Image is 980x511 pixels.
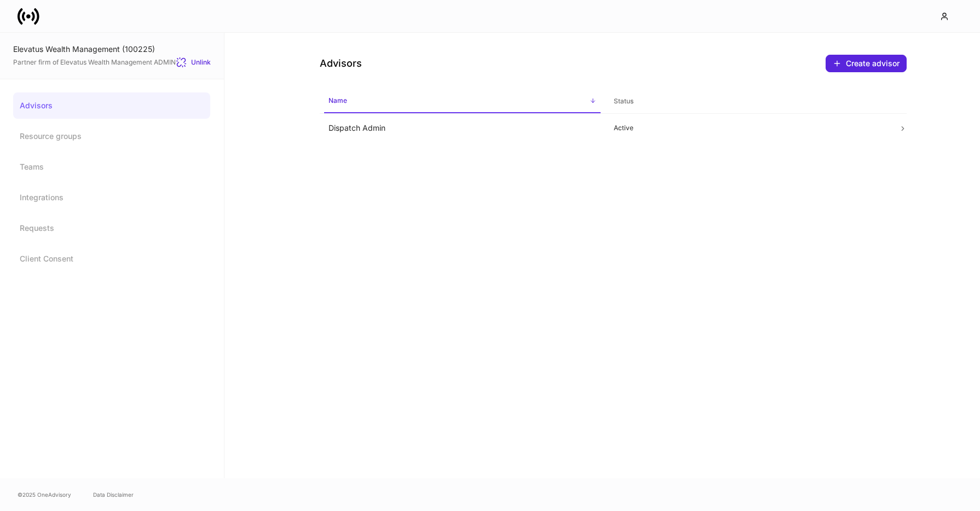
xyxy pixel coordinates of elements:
[320,114,605,143] td: Dispatch Admin
[13,246,210,272] a: Client Consent
[328,95,347,106] h6: Name
[13,184,210,211] a: Integrations
[13,123,210,149] a: Resource groups
[826,55,907,72] button: Create advisor
[13,215,210,241] a: Requests
[13,58,176,67] span: Partner firm of
[614,124,881,132] p: Active
[60,58,176,66] a: Elevatus Wealth Management ADMIN
[13,92,210,119] a: Advisors
[833,59,900,68] div: Create advisor
[93,490,134,499] a: Data Disclaimer
[13,44,211,55] div: Elevatus Wealth Management (100225)
[18,490,71,499] span: © 2025 OneAdvisory
[13,154,210,180] a: Teams
[324,90,601,113] span: Name
[176,57,211,68] button: Unlink
[609,90,886,113] span: Status
[614,96,633,106] h6: Status
[320,57,362,70] h4: Advisors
